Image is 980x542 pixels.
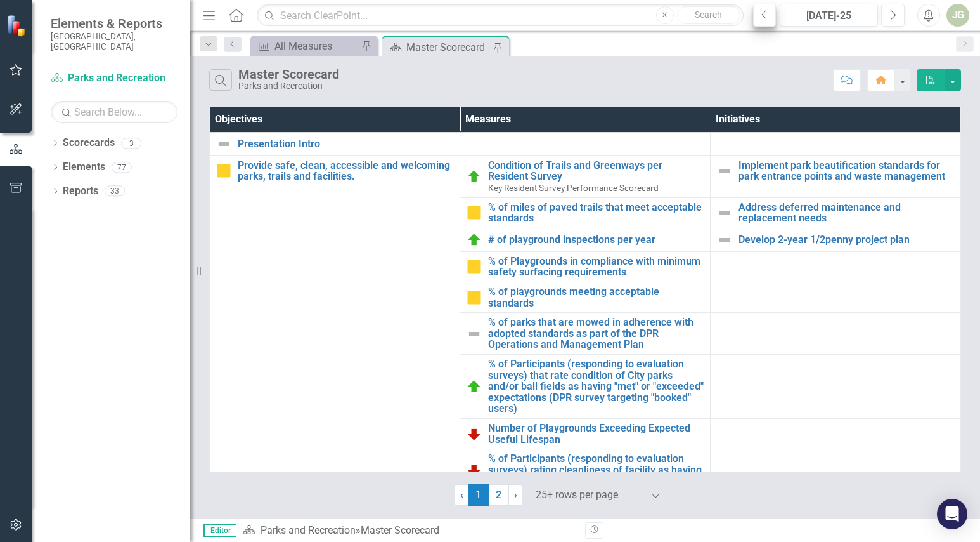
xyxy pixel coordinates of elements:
[488,183,659,193] span: Key Resident Survey Performance Scorecard
[695,10,722,20] span: Search
[210,155,460,532] td: Double-Click to Edit Right Click for Context Menu
[738,202,954,224] a: Address deferred maintenance and replacement needs
[51,16,177,31] span: Elements & Reports
[460,354,711,418] td: Double-Click to Edit Right Click for Context Menu
[717,163,732,178] img: Not Defined
[51,71,177,86] a: Parks and Recreation
[63,184,98,199] a: Reports
[738,160,954,182] a: Implement park beautification standards for park entrance points and waste management
[488,359,704,414] a: % of Participants (responding to evaluation surveys) that rate condition of City parks and/or bal...
[488,202,704,224] a: % of miles of paved trails that meet acceptable standards
[711,228,961,251] td: Double-Click to Edit Right Click for Context Menu
[937,499,967,529] div: Open Intercom Messenger
[460,418,711,449] td: Double-Click to Edit Right Click for Context Menu
[784,8,874,23] div: [DATE]-25
[488,317,704,350] a: % of parks that are mowed in adherence with adopted standards as part of the DPR Operations and M...
[488,453,704,487] a: % of Participants (responding to evaluation surveys) rating cleanliness of facility as having "me...
[711,155,961,197] td: Double-Click to Edit Right Click for Context Menu
[468,484,489,506] span: 1
[460,228,711,251] td: Double-Click to Edit Right Click for Context Menu
[460,155,711,197] td: Double-Click to Edit Right Click for Context Menu
[467,426,482,442] img: Needs Improvement
[467,232,482,248] img: On Target
[254,38,358,54] a: All Measures
[717,205,732,220] img: Not Defined
[488,160,704,182] a: Condition of Trails and Greenways per Resident Survey
[63,160,105,175] a: Elements
[460,489,463,501] span: ‹
[677,6,740,24] button: Search
[717,232,732,248] img: Not Defined
[238,138,453,150] a: Presentation Intro
[238,81,339,91] div: Parks and Recreation
[738,234,954,246] a: Develop 2-year 1/2penny project plan
[514,489,517,501] span: ›
[946,4,969,27] button: JG
[238,67,339,81] div: Master Scorecard
[6,15,29,37] img: ClearPoint Strategy
[257,4,743,27] input: Search ClearPoint...
[460,449,711,491] td: Double-Click to Edit Right Click for Context Menu
[711,197,961,228] td: Double-Click to Edit Right Click for Context Menu
[203,524,236,537] span: Editor
[460,313,711,355] td: Double-Click to Edit Right Click for Context Menu
[238,160,453,182] a: Provide safe, clean, accessible and welcoming parks, trails and facilities.
[243,524,576,538] div: »
[460,282,711,313] td: Double-Click to Edit Right Click for Context Menu
[63,136,115,150] a: Scorecards
[467,463,482,478] img: Needs Improvement
[467,205,482,220] img: Close to Target
[488,423,704,445] a: Number of Playgrounds Exceeding Expected Useful Lifespan
[105,186,125,197] div: 33
[216,136,231,152] img: Not Defined
[274,38,358,54] div: All Measures
[780,4,878,27] button: [DATE]-25
[467,326,482,341] img: Not Defined
[488,286,704,308] a: % of playgrounds meeting acceptable standards
[210,132,460,155] td: Double-Click to Edit Right Click for Context Menu
[216,163,231,178] img: Close to Target
[51,101,177,123] input: Search Below...
[467,379,482,394] img: On Target
[467,259,482,274] img: Close to Target
[460,251,711,282] td: Double-Click to Edit Right Click for Context Menu
[488,256,704,278] a: % of Playgrounds in compliance with minimum safety surfacing requirements
[51,31,177,52] small: [GEOGRAPHIC_DATA], [GEOGRAPHIC_DATA]
[261,524,356,536] a: Parks and Recreation
[489,484,509,506] a: 2
[488,234,704,246] a: # of playground inspections per year
[121,138,141,149] div: 3
[460,197,711,228] td: Double-Click to Edit Right Click for Context Menu
[112,162,132,173] div: 77
[467,290,482,305] img: Close to Target
[361,524,439,536] div: Master Scorecard
[467,169,482,184] img: On Target
[406,39,490,55] div: Master Scorecard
